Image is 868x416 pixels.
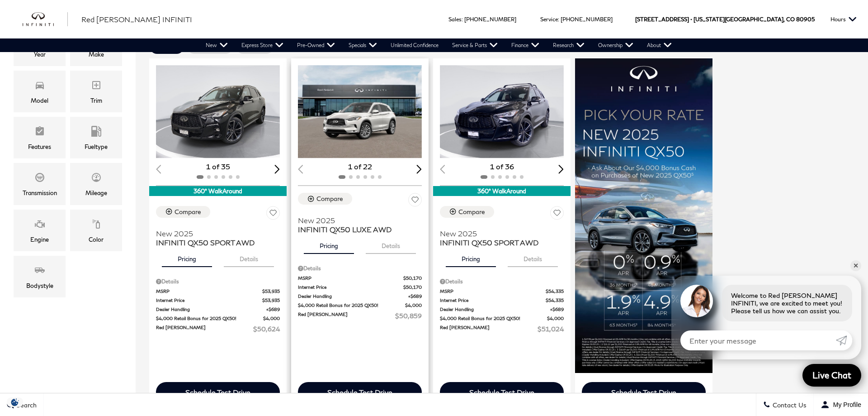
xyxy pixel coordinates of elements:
[538,324,564,334] span: $51,024
[70,117,122,158] div: FueltypeFueltype
[89,49,104,59] div: Make
[5,397,25,407] img: Opt-Out Icon
[440,229,557,238] span: New 2025
[440,324,538,334] span: Red [PERSON_NAME]
[440,315,564,322] a: $4,000 Retail Bonus for 2025 QX50! $4,000
[561,16,613,23] a: [PHONE_NUMBER]
[14,71,66,112] div: ModelModel
[395,311,422,320] span: $50,859
[224,247,274,267] button: details tab
[635,16,815,23] a: [STREET_ADDRESS] • [US_STATE][GEOGRAPHIC_DATA], CO 80905
[298,284,403,291] span: Internet Price
[85,142,108,152] div: Fueltype
[440,65,564,158] div: 1 / 2
[156,223,280,247] a: New 2025INFINITI QX50 SPORT AWD
[546,297,564,304] span: $54,335
[680,285,713,317] img: Agent profile photo
[440,288,564,295] a: MSRP $54,335
[274,165,280,173] div: Next slide
[156,288,280,295] a: MSRP $53,935
[70,163,122,205] div: MileageMileage
[440,315,547,322] span: $4,000 Retail Bonus for 2025 QX50!
[440,297,564,304] a: Internet Price $54,335
[448,16,462,23] span: Sales
[23,188,57,198] div: Transmission
[266,206,280,223] button: Save Vehicle
[440,288,546,295] span: MSRP
[440,306,564,313] a: Dealer Handling $689
[14,117,66,158] div: FeaturesFeatures
[156,382,280,402] div: Schedule Test Drive - INFINITI QX50 SPORT AWD
[446,247,496,267] button: pricing tab
[342,38,384,52] a: Specials
[546,38,591,52] a: Research
[30,234,49,244] div: Engine
[156,65,280,158] div: 1 / 2
[366,234,416,254] button: details tab
[433,186,571,196] div: 360° WalkAround
[235,38,290,52] a: Express Store
[680,330,836,350] input: Enter your message
[403,284,422,291] span: $50,170
[156,229,273,238] span: New 2025
[298,311,422,320] a: Red [PERSON_NAME] $50,859
[156,277,280,286] div: Pricing Details - INFINITI QX50 SPORT AWD
[156,315,280,322] a: $4,000 Retail Bonus for 2025 QX50! $4,000
[550,206,564,223] button: Save Vehicle
[156,297,280,304] a: Internet Price $53,935
[316,195,343,203] div: Compare
[298,225,415,234] span: INFINITI QX50 LUXE AWD
[28,142,51,152] div: Features
[23,12,68,27] a: infiniti
[290,38,342,52] a: Pre-Owned
[298,162,422,172] div: 1 of 22
[440,324,564,334] a: Red [PERSON_NAME] $51,024
[266,306,280,313] span: $689
[34,77,45,96] span: Model
[34,170,45,188] span: Transmission
[156,324,253,334] span: Red [PERSON_NAME]
[298,382,422,402] div: Schedule Test Drive - INFINITI QX50 LUXE AWD
[298,275,422,282] a: MSRP $50,170
[14,256,66,297] div: BodystyleBodystyle
[156,297,262,304] span: Internet Price
[90,96,102,105] div: Trim
[262,288,280,295] span: $53,935
[263,315,280,322] span: $4,000
[416,165,422,173] div: Next slide
[298,264,422,273] div: Pricing Details - INFINITI QX50 LUXE AWD
[611,388,676,397] div: Schedule Test Drive
[462,16,463,23] span: :
[156,65,280,158] img: 2025 INFINITI QX50 SPORT AWD 1
[298,302,422,309] a: $4,000 Retail Bonus for 2025 QX50! $4,000
[440,306,550,313] span: Dealer Handling
[149,186,287,196] div: 360° WalkAround
[440,162,564,172] div: 1 of 36
[298,302,405,309] span: $4,000 Retail Bonus for 2025 QX50!
[802,364,861,387] a: Live Chat
[31,96,48,105] div: Model
[162,247,212,267] button: pricing tab
[722,285,852,321] div: Welcome to Red [PERSON_NAME] INFINITI, we are excited to meet you! Please tell us how we can assi...
[85,188,107,198] div: Mileage
[298,293,408,300] span: Dealer Handling
[199,38,679,52] nav: Main Navigation
[26,281,53,291] div: Bodystyle
[23,12,68,27] img: INFINITI
[384,38,445,52] a: Unlimited Confidence
[304,234,354,254] button: pricing tab
[34,216,45,234] span: Engine
[546,288,564,295] span: $54,335
[403,275,422,282] span: $50,170
[91,216,102,234] span: Color
[814,393,868,416] button: Open user profile menu
[836,330,852,350] a: Submit
[14,210,66,251] div: EngineEngine
[298,311,395,320] span: Red [PERSON_NAME]
[591,38,640,52] a: Ownership
[156,162,280,172] div: 1 of 35
[327,388,392,397] div: Schedule Test Drive
[91,170,102,188] span: Mileage
[156,288,262,295] span: MSRP
[156,324,280,334] a: Red [PERSON_NAME] $50,624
